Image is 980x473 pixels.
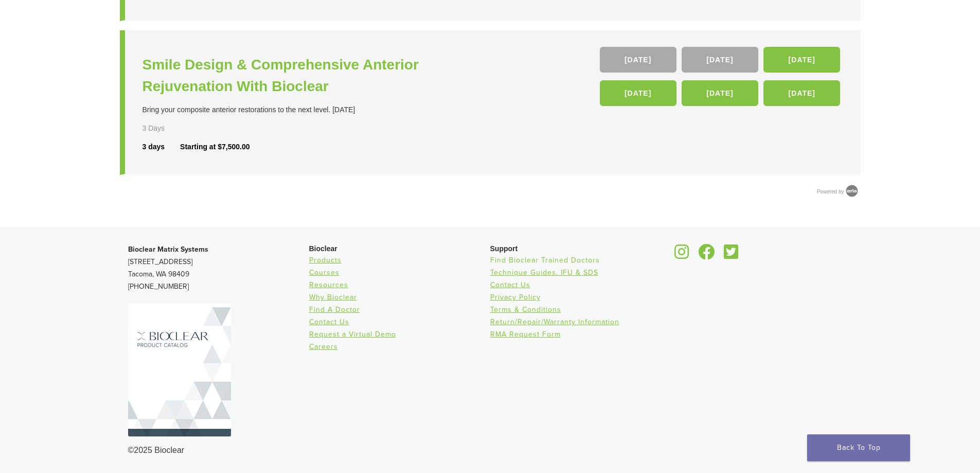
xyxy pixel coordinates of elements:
div: 3 Days [142,123,195,134]
a: Bioclear [721,250,742,260]
a: Smile Design & Comprehensive Anterior Rejuvenation With Bioclear [142,54,493,97]
strong: Bioclear Matrix Systems [128,245,208,254]
a: Resources [309,281,348,289]
a: [DATE] [600,80,676,106]
a: Terms & Conditions [490,305,561,314]
a: [DATE] [600,47,676,73]
div: Bring your composite anterior restorations to the next level. [DATE] [142,104,493,115]
div: 3 days [142,142,181,152]
a: [DATE] [682,80,758,106]
a: RMA Request Form [490,330,561,339]
a: Contact Us [309,318,349,326]
img: Arlo training & Event Software [844,183,860,199]
a: Products [309,256,342,265]
a: Bioclear [671,250,693,260]
a: Courses [309,268,340,277]
div: ©2025 Bioclear [128,444,852,457]
a: Privacy Policy [490,293,541,302]
a: [DATE] [763,47,840,73]
span: Bioclear [309,244,337,253]
a: Bioclear [695,250,719,260]
a: Powered by [817,189,861,195]
div: Starting at $7,500.00 [180,142,250,152]
a: Return/Repair/Warranty Information [490,318,619,326]
a: Request a Virtual Demo [309,330,396,339]
div: , , , , , [600,47,843,111]
span: Support [490,244,518,253]
a: Contact Us [490,281,530,289]
a: Back To Top [807,434,910,461]
a: [DATE] [763,80,840,106]
a: Find Bioclear Trained Doctors [490,256,600,265]
a: Why Bioclear [309,293,357,302]
a: Technique Guides, IFU & SDS [490,268,598,277]
p: [STREET_ADDRESS] Tacoma, WA 98409 [PHONE_NUMBER] [128,243,309,293]
a: Careers [309,342,338,351]
a: Find A Doctor [309,305,360,314]
a: [DATE] [682,47,758,73]
img: Bioclear [128,303,231,436]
